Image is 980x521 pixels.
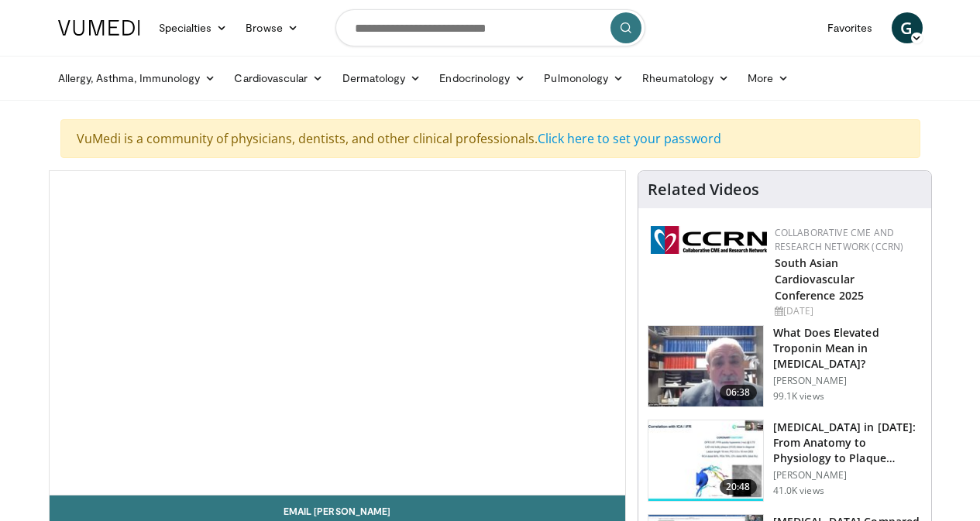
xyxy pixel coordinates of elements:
[335,9,645,46] input: Search topics, interventions
[648,325,922,407] a: 06:38 What Does Elevated Troponin Mean in [MEDICAL_DATA]? [PERSON_NAME] 99.1K views
[58,20,140,36] img: VuMedi Logo
[818,12,882,43] a: Favorites
[773,375,922,387] p: [PERSON_NAME]
[648,420,763,501] img: 823da73b-7a00-425d-bb7f-45c8b03b10c3.150x105_q85_crop-smart_upscale.jpg
[430,63,535,94] a: Endocrinology
[720,479,757,495] span: 20:48
[648,326,763,406] img: 98daf78a-1d22-4ebe-927e-10afe95ffd94.150x105_q85_crop-smart_upscale.jpg
[773,390,824,403] p: 99.1K views
[633,63,738,94] a: Rheumatology
[648,420,922,502] a: 20:48 [MEDICAL_DATA] in [DATE]: From Anatomy to Physiology to Plaque Burden and … [PERSON_NAME] 4...
[651,226,767,254] img: a04ee3ba-8487-4636-b0fb-5e8d268f3737.png.150x105_q85_autocrop_double_scale_upscale_version-0.2.png
[773,420,922,466] h3: [MEDICAL_DATA] in [DATE]: From Anatomy to Physiology to Plaque Burden and …
[773,469,922,482] p: [PERSON_NAME]
[535,63,633,94] a: Pulmonology
[150,12,237,43] a: Specialties
[50,171,625,495] video-js: Video Player
[333,63,431,94] a: Dermatology
[773,325,922,372] h3: What Does Elevated Troponin Mean in [MEDICAL_DATA]?
[738,63,798,94] a: More
[49,63,225,94] a: Allergy, Asthma, Immunology
[60,119,920,158] div: VuMedi is a community of physicians, dentists, and other clinical professionals.
[773,485,824,497] p: 41.0K views
[648,180,759,199] h4: Related Videos
[775,226,904,253] a: Collaborative CME and Research Network (CCRN)
[892,12,923,43] a: G
[538,130,721,147] a: Click here to set your password
[236,12,308,43] a: Browse
[775,255,865,303] a: South Asian Cardiovascular Conference 2025
[225,63,332,94] a: Cardiovascular
[775,304,919,318] div: [DATE]
[720,385,757,400] span: 06:38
